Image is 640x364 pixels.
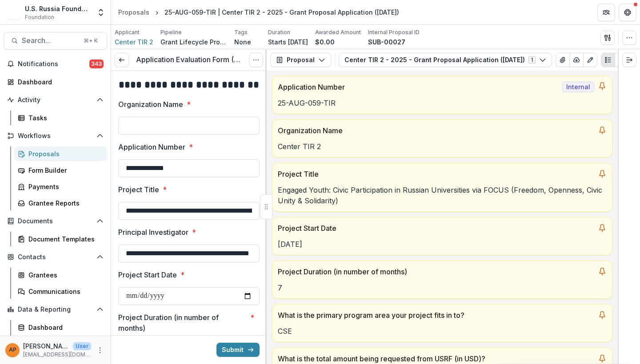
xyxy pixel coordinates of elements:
[4,57,107,71] button: Notifications343
[18,77,100,87] div: Dashboard
[160,37,227,47] p: Grant Lifecycle Process
[14,111,107,125] a: Tasks
[14,163,107,178] a: Form Builder
[23,351,91,359] p: [EMAIL_ADDRESS][DOMAIN_NAME]
[278,353,594,364] p: What is the total amount being requested from USRF (in USD)?
[160,28,182,36] p: Pipeline
[562,82,594,92] span: Internal
[28,182,100,191] div: Payments
[18,306,93,313] span: Data & Reporting
[278,82,559,92] p: Application Number
[270,53,331,67] button: Proposal
[272,163,612,212] a: Project TitleEngaged Youth: Civic Participation in Russian Universities via FOCUS (Freedom, Openn...
[4,250,107,264] button: Open Contacts
[14,146,107,161] a: Proposals
[7,5,21,20] img: U.S. Russia Foundation
[14,268,107,282] a: Grantees
[4,93,107,107] button: Open Activity
[28,198,100,208] div: Grantee Reports
[28,234,100,244] div: Document Templates
[556,53,570,67] button: View Attached Files
[164,8,399,17] div: 25-AUG-059-TIR | Center TIR 2 - 2025 - Grant Proposal Application ([DATE])
[272,261,612,299] a: Project Duration (in number of months)7
[95,4,107,21] button: Open entity switcher
[118,312,247,333] p: Project Duration (in number of months)
[272,217,612,255] a: Project Start Date[DATE]
[4,214,107,228] button: Open Documents
[278,239,607,249] p: [DATE]
[597,4,615,21] button: Partners
[339,53,552,67] button: Center TIR 2 - 2025 - Grant Proposal Application ([DATE])1
[368,28,420,36] p: Internal Proposal ID
[28,287,100,296] div: Communications
[14,232,107,246] a: Document Templates
[118,184,159,195] p: Project Title
[4,75,107,89] a: Dashboard
[14,320,107,335] a: Dashboard
[278,169,594,179] p: Project Title
[272,304,612,342] a: What is the primary program area your project fits in to?CSE
[278,282,607,293] p: 7
[9,347,16,353] div: Anna P
[4,129,107,143] button: Open Workflows
[95,345,105,356] button: More
[278,185,607,206] p: Engaged Youth: Civic Participation in Russian Universities via FOCUS (Freedom, Openness, Civic Un...
[368,37,405,47] p: SUB-00027
[249,53,263,67] button: Options
[315,28,361,36] p: Awarded Amount
[14,284,107,299] a: Communications
[28,113,100,123] div: Tasks
[4,302,107,317] button: Open Data & Reporting
[115,6,153,19] a: Proposals
[622,53,636,67] button: Expand right
[234,28,248,36] p: Tags
[136,55,242,64] h3: Application Evaluation Form (Internal)
[28,270,100,280] div: Grantees
[118,99,183,110] p: Organization Name
[615,53,629,67] button: PDF view
[278,223,594,233] p: Project Start Date
[583,53,597,67] button: Edit as form
[601,53,615,67] button: Plaintext view
[278,141,607,152] p: Center TIR 2
[23,341,69,351] p: [PERSON_NAME]
[234,37,251,47] p: None
[118,8,149,17] div: Proposals
[278,98,607,108] p: 25-AUG-059-TIR
[18,132,93,140] span: Workflows
[216,343,260,357] button: Submit
[268,28,290,36] p: Duration
[272,76,612,114] a: Application NumberInternal25-AUG-059-TIR
[115,6,403,19] nav: breadcrumb
[14,179,107,194] a: Payments
[28,166,100,175] div: Form Builder
[28,323,100,332] div: Dashboard
[18,60,89,68] span: Notifications
[4,32,107,50] button: Search...
[272,119,612,158] a: Organization NameCenter TIR 2
[278,266,594,277] p: Project Duration (in number of months)
[18,218,93,225] span: Documents
[118,142,185,152] p: Application Number
[25,13,54,21] span: Foundation
[22,36,78,45] span: Search...
[278,310,594,320] p: What is the primary program area your project fits in to?
[118,227,188,237] p: Principal Investigator
[89,59,104,68] span: 343
[118,269,177,280] p: Project Start Date
[278,125,594,136] p: Organization Name
[82,36,100,46] div: ⌘ + K
[278,326,607,336] p: CSE
[18,96,93,104] span: Activity
[268,37,308,47] p: Starts [DATE]
[18,253,93,261] span: Contacts
[315,37,335,47] p: $0.00
[619,4,636,21] button: Get Help
[14,196,107,210] a: Grantee Reports
[115,37,153,47] a: Center TIR 2
[73,342,91,350] p: User
[25,4,91,13] div: U.S. Russia Foundation
[115,28,140,36] p: Applicant
[28,149,100,158] div: Proposals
